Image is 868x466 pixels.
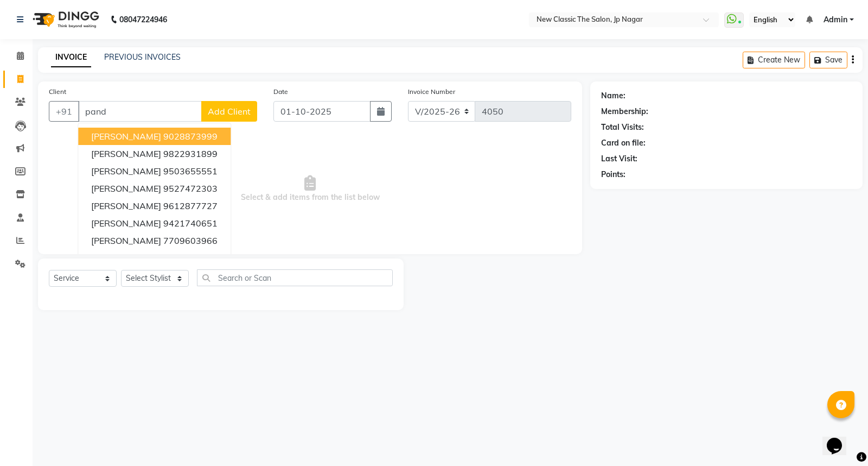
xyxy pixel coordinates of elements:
[163,166,218,177] ngb-highlight: 9503655551
[119,4,167,35] b: 08047224946
[601,122,644,133] div: Total Visits:
[49,101,79,122] button: +91
[51,48,91,67] a: INVOICE
[273,87,288,97] label: Date
[163,148,218,159] ngb-highlight: 9822931899
[104,52,181,62] a: PREVIOUS INVOICES
[743,52,805,68] button: Create New
[601,137,646,149] div: Card on file:
[201,101,257,122] button: Add Client
[163,218,218,229] ngb-highlight: 9421740651
[91,148,161,159] span: [PERSON_NAME]
[208,106,251,117] span: Add Client
[91,131,161,142] span: [PERSON_NAME]
[601,90,626,102] div: Name:
[91,166,161,177] span: [PERSON_NAME]
[91,183,161,194] span: [PERSON_NAME]
[78,101,202,122] input: Search by Name/Mobile/Email/Code
[49,87,66,97] label: Client
[408,87,455,97] label: Invoice Number
[197,269,393,286] input: Search or Scan
[28,4,102,35] img: logo
[601,106,648,117] div: Membership:
[809,52,847,68] button: Save
[91,218,161,229] span: [PERSON_NAME]
[163,131,218,142] ngb-highlight: 9028873999
[822,423,857,455] iframe: chat widget
[163,183,218,194] ngb-highlight: 9527472303
[91,200,161,211] span: [PERSON_NAME]
[91,253,161,263] span: [PERSON_NAME]
[49,135,571,243] span: Select & add items from the list below
[163,200,218,211] ngb-highlight: 9612877727
[91,235,161,246] span: [PERSON_NAME]
[163,235,218,246] ngb-highlight: 7709603966
[824,14,847,26] span: Admin
[163,253,218,263] ngb-highlight: 7745091985
[601,169,626,180] div: Points:
[601,153,637,165] div: Last Visit:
